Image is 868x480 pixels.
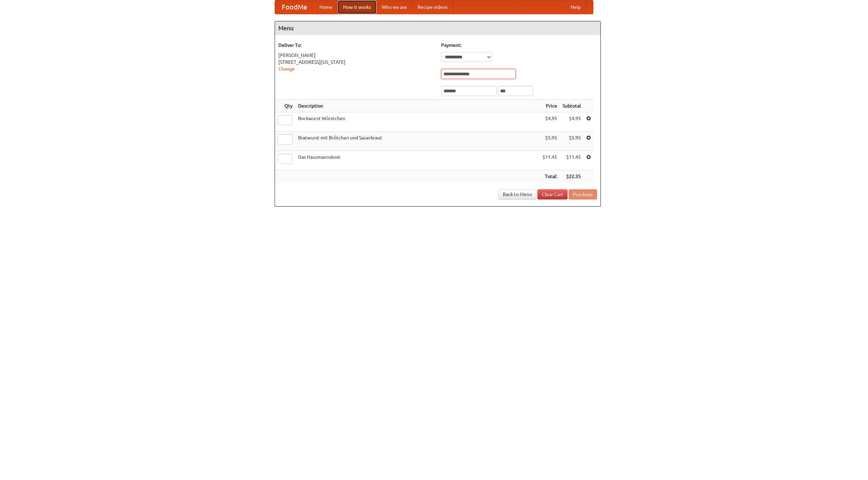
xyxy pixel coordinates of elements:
[314,0,338,14] a: Home
[498,189,536,199] a: Back to Menu
[295,151,540,170] td: Das Hausmannskost
[540,112,560,132] td: $4.95
[278,66,295,72] a: Change
[560,170,584,183] th: $22.35
[565,0,586,14] a: Help
[537,189,568,199] a: Clear Cart
[412,0,453,14] a: Recipe videos
[560,100,584,112] th: Subtotal
[569,189,597,199] button: Purchase
[295,112,540,132] td: Bockwurst Würstchen
[278,52,434,59] div: [PERSON_NAME]
[278,59,434,65] div: [STREET_ADDRESS][US_STATE]
[275,0,314,14] a: FoodMe
[560,132,584,151] td: $5.95
[376,0,412,14] a: Who we are
[338,0,376,14] a: How it works
[295,132,540,151] td: Bratwurst mit Brötchen und Sauerkraut
[560,151,584,170] td: $11.45
[540,132,560,151] td: $5.95
[540,151,560,170] td: $11.45
[295,100,540,112] th: Description
[278,42,434,49] h5: Deliver To:
[275,21,600,35] h4: Menu
[441,42,597,49] h5: Payment:
[560,112,584,132] td: $4.95
[540,100,560,112] th: Price
[540,170,560,183] th: Total:
[275,100,295,112] th: Qty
